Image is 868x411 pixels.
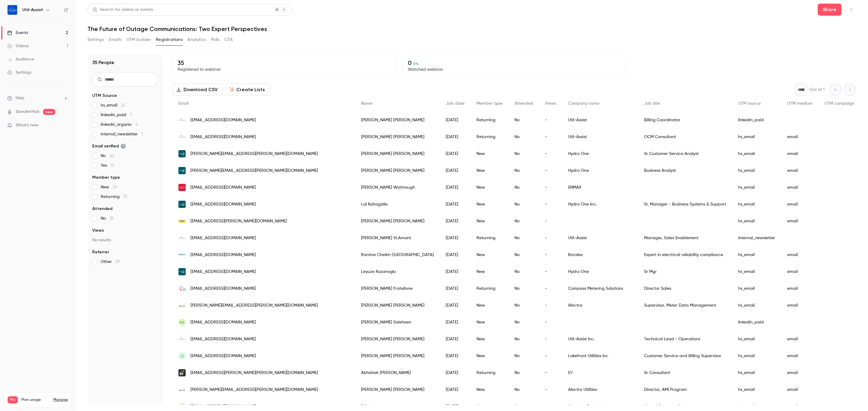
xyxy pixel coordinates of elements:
div: No [508,112,539,128]
div: linkedin_paid [732,314,781,331]
div: OCM Consultant [638,128,732,145]
button: Settings [87,35,104,45]
div: [PERSON_NAME] [PERSON_NAME] [355,213,440,230]
p: Registered to webinar [178,66,390,73]
div: New [470,196,508,213]
span: [EMAIL_ADDRESS][DOMAIN_NAME] [190,252,256,258]
h1: 35 People [92,59,114,66]
div: [PERSON_NAME] St.Amant [355,230,440,246]
div: hs_email [732,213,781,230]
div: email [781,280,819,297]
div: Abhishek [PERSON_NAME] [355,364,440,381]
div: email [781,162,819,179]
div: [DATE] [440,213,470,230]
div: hs_email [732,280,781,297]
div: [DATE] [440,314,470,331]
div: Hydro One [562,145,638,162]
span: Attended [92,206,112,212]
div: No [508,145,539,162]
span: Pro [8,396,18,403]
span: No [101,153,114,159]
div: Hydro One Inc. [562,196,638,213]
span: Returning [101,194,127,200]
a: SpeakerHub [16,109,39,115]
div: hs_email [732,348,781,364]
div: Alectra Utilities [562,381,638,398]
span: hs_email [101,102,125,108]
span: linkedin_organic [101,122,138,128]
span: What's new [16,122,38,128]
div: email [781,196,819,213]
div: No [508,348,539,364]
div: Events [7,30,28,36]
div: internal_newsletter [732,230,781,246]
div: hs_email [732,162,781,179]
div: No [508,213,539,230]
div: Alectra [562,297,638,314]
div: hs_email [732,145,781,162]
img: cmsmeter.com [178,285,186,292]
div: [DATE] [440,280,470,297]
div: No [508,263,539,280]
div: email [781,263,819,280]
span: [PERSON_NAME][EMAIL_ADDRESS][PERSON_NAME][DOMAIN_NAME] [190,168,318,174]
span: New [101,184,117,190]
div: [DATE] [440,112,470,128]
span: Email verified [92,143,126,149]
div: New [470,381,508,398]
div: New [470,213,508,230]
img: gds.ey.com [178,369,186,376]
img: util-assist.com [178,335,186,343]
div: No [508,246,539,263]
img: util-assist.com [178,133,186,141]
div: Returning [470,230,508,246]
p: No results [92,237,158,243]
div: - [539,128,562,145]
div: New [470,145,508,162]
div: New [470,246,508,263]
span: [PERSON_NAME][EMAIL_ADDRESS][PERSON_NAME][DOMAIN_NAME] [190,302,318,309]
div: New [470,314,508,331]
div: [PERSON_NAME] [PERSON_NAME] [355,348,440,364]
div: Customer Service and Billing Supervisor [638,348,732,364]
div: hs_email [732,196,781,213]
iframe: Noticeable Trigger [61,123,68,128]
div: [PERSON_NAME] [PERSON_NAME] [355,145,440,162]
span: Join date [446,101,464,106]
button: Emails [109,35,121,45]
span: 0 % [413,62,419,66]
span: 15 [111,163,115,168]
span: UTM campaign [825,101,854,106]
span: 22 [121,103,125,107]
div: Lakefront Utilities Inc [562,348,638,364]
span: 13 [123,195,127,199]
span: internal_newsletter [101,131,143,137]
div: [DATE] [440,331,470,348]
img: enmax.com [178,184,186,191]
div: [PERSON_NAME] Saleheen [355,314,440,331]
div: [DATE] [440,297,470,314]
button: UTM builder [127,35,151,45]
div: No [508,230,539,246]
p: 35 [178,59,390,66]
span: Views [92,227,104,233]
div: hs_email [732,381,781,398]
div: email [781,246,819,263]
div: hs_email [732,263,781,280]
div: [DATE] [440,263,470,280]
span: new [43,109,55,115]
p: Watched webinar [408,66,621,73]
div: hs_email [732,364,781,381]
span: JL [180,353,184,359]
span: Member type [92,175,120,181]
span: 1 [141,132,143,136]
div: email [781,331,819,348]
div: email [781,145,819,162]
img: boralex.com [178,251,186,258]
div: Returning [470,280,508,297]
div: - [539,112,562,128]
span: [EMAIL_ADDRESS][PERSON_NAME][PERSON_NAME][DOMAIN_NAME] [190,370,318,376]
span: Yes [101,162,115,168]
div: hs_email [732,179,781,196]
button: Download CSV [172,84,223,96]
